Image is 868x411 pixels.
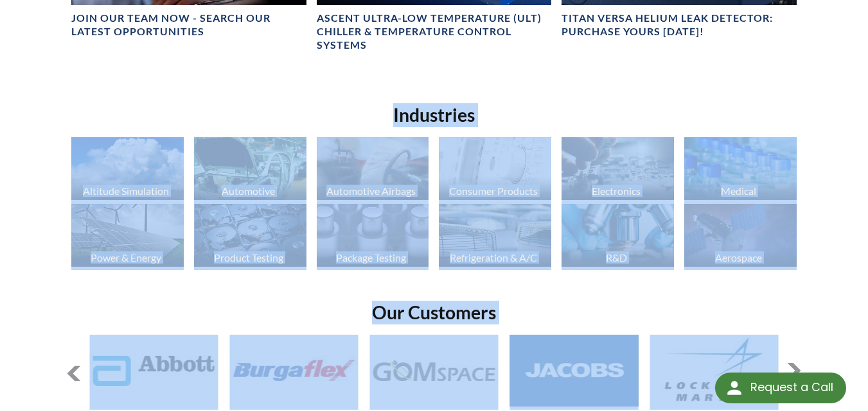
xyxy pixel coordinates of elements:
a: Electronics [562,137,674,203]
h4: Join our team now - SEARCH OUR LATEST OPPORTUNITIES [71,12,306,38]
img: round button [724,378,745,398]
a: Aerospace [684,204,797,270]
img: industry_Electronics_670x376.jpg [562,137,674,200]
a: Automotive [194,137,306,203]
img: industry_Package_670x376.jpg [317,204,429,267]
img: GOM-Space.jpg [370,335,499,407]
img: Jacobs.jpg [509,335,638,407]
div: Medical [682,185,795,197]
a: Consumer Products [439,137,551,203]
h2: Industries [66,103,802,127]
a: Automotive Airbags [317,137,429,203]
div: Automotive [192,185,305,197]
img: industry_R_D_670x376.jpg [562,204,674,267]
a: R&D [562,204,674,270]
div: Product Testing [192,251,305,264]
a: Medical [684,137,797,203]
img: industry_Consumer_670x376.jpg [439,137,551,200]
img: Abbott-Labs.jpg [90,335,218,407]
h4: TITAN VERSA Helium Leak Detector: Purchase Yours [DATE]! [562,12,797,38]
img: industry_Power-2_670x376.jpg [71,204,184,267]
img: Artboard_1.jpg [684,204,797,267]
a: Refrigeration & A/C [439,204,551,270]
div: R&D [560,251,673,264]
div: Consumer Products [437,185,550,197]
img: Lockheed-Martin.jpg [650,335,778,407]
img: industry_ProductTesting_670x376.jpg [194,204,306,267]
div: Power & Energy [69,251,182,264]
div: Aerospace [682,251,795,264]
h2: Our Customers [66,301,802,324]
img: industry_Automotive_670x376.jpg [194,137,306,200]
img: Burgaflex.jpg [230,335,359,407]
div: Request a Call [715,373,846,403]
img: industry_HVAC_670x376.jpg [439,204,551,267]
div: Electronics [560,185,673,197]
a: Altitude Simulation [71,137,184,203]
h4: Ascent Ultra-Low Temperature (ULT) Chiller & Temperature Control Systems [317,12,552,51]
div: Automotive Airbags [315,185,428,197]
div: Altitude Simulation [69,185,182,197]
div: Refrigeration & A/C [437,251,550,264]
img: industry_Medical_670x376.jpg [684,137,797,200]
a: Package Testing [317,204,429,270]
div: Request a Call [750,373,833,402]
img: industry_AltitudeSim_670x376.jpg [71,137,184,200]
a: Power & Energy [71,204,184,270]
img: industry_Auto-Airbag_670x376.jpg [317,137,429,200]
a: Product Testing [194,204,306,270]
div: Package Testing [315,251,428,264]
